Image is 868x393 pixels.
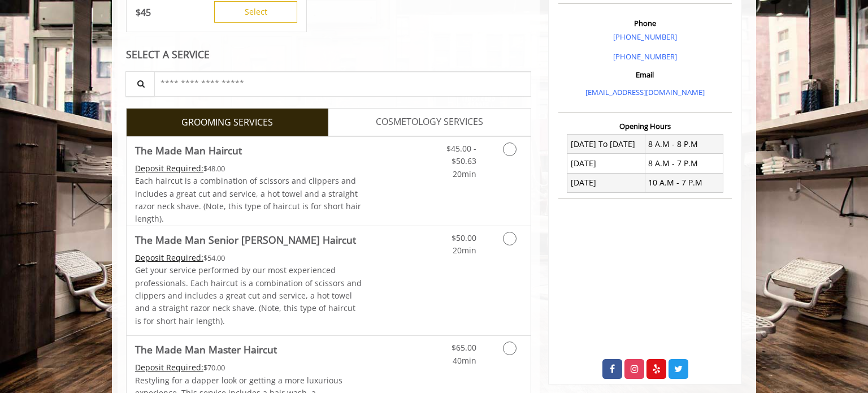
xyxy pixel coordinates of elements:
[135,232,356,248] b: The Made Man Senior [PERSON_NAME] Haircut
[452,342,476,353] span: $65.00
[453,355,476,366] span: 40min
[567,173,645,192] td: [DATE]
[561,19,729,27] h3: Phone
[135,162,362,175] div: $48.00
[645,154,723,173] td: 8 A.M - 7 P.M
[645,135,723,154] td: 8 A.M - 8 P.M
[135,252,203,263] span: This service needs some Advance to be paid before we block your appointment
[136,6,141,19] span: $
[453,245,476,256] span: 20min
[645,173,723,192] td: 10 A.M - 7 P.M
[135,175,361,224] span: Each haircut is a combination of scissors and clippers and includes a great cut and service, a ho...
[135,142,242,158] b: The Made Man Haircut
[446,143,476,166] span: $45.00 - $50.63
[567,135,645,154] td: [DATE] To [DATE]
[613,51,677,62] a: [PHONE_NUMBER]
[452,232,476,243] span: $50.00
[561,71,729,79] h3: Email
[126,49,531,60] div: SELECT A SERVICE
[567,154,645,173] td: [DATE]
[453,169,476,179] span: 20min
[136,6,151,19] p: 45
[125,71,155,97] button: Service Search
[135,163,203,174] span: This service needs some Advance to be paid before we block your appointment
[613,32,677,42] a: [PHONE_NUMBER]
[376,115,483,129] span: COSMETOLOGY SERVICES
[181,115,273,130] span: GROOMING SERVICES
[135,362,203,373] span: This service needs some Advance to be paid before we block your appointment
[558,122,732,130] h3: Opening Hours
[135,252,362,264] div: $54.00
[585,87,705,97] a: [EMAIL_ADDRESS][DOMAIN_NAME]
[135,361,362,374] div: $70.00
[135,342,277,357] b: The Made Man Master Haircut
[214,1,297,23] button: Select
[135,264,362,327] p: Get your service performed by our most experienced professionals. Each haircut is a combination o...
